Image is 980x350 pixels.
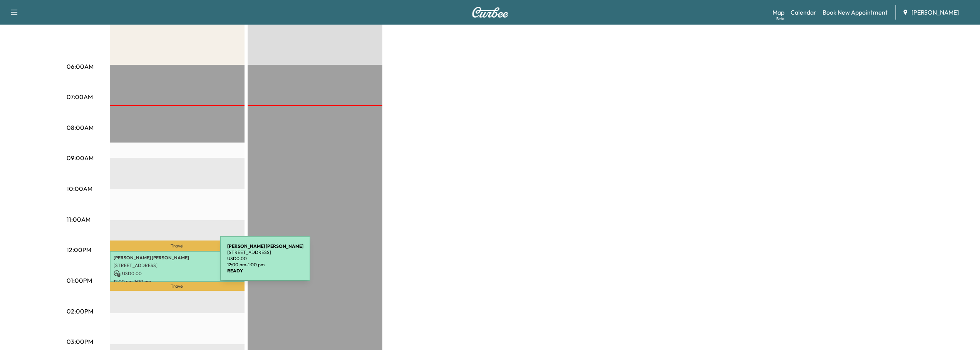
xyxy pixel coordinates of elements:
[227,249,303,255] p: [STREET_ADDRESS]
[227,243,303,249] b: [PERSON_NAME] [PERSON_NAME]
[911,8,959,17] span: [PERSON_NAME]
[114,255,241,261] p: [PERSON_NAME] [PERSON_NAME]
[110,282,245,291] p: Travel
[67,307,93,316] p: 02:00PM
[791,8,816,17] a: Calendar
[67,184,92,193] p: 10:00AM
[67,123,94,132] p: 08:00AM
[67,245,91,254] p: 12:00PM
[67,215,90,224] p: 11:00AM
[67,92,93,101] p: 07:00AM
[772,8,784,17] a: MapBeta
[114,262,241,269] p: [STREET_ADDRESS]
[776,16,784,22] div: Beta
[110,241,245,251] p: Travel
[67,337,93,346] p: 03:00PM
[823,8,888,17] a: Book New Appointment
[67,153,94,163] p: 09:00AM
[114,279,241,285] p: 12:00 pm - 1:00 pm
[114,270,241,277] p: USD 0.00
[472,7,509,18] img: Curbee Logo
[227,255,303,262] p: USD 0.00
[227,268,243,274] b: READY
[227,262,303,268] p: 12:00 pm - 1:00 pm
[67,62,94,71] p: 06:00AM
[67,276,92,285] p: 01:00PM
